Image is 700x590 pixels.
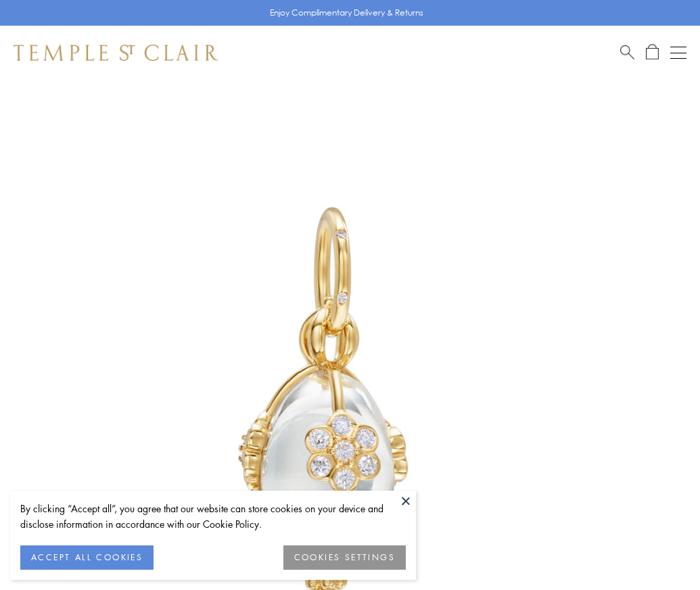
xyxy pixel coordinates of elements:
div: By clicking “Accept all”, you agree that our website can store cookies on your device and disclos... [20,501,406,532]
a: Open Shopping Bag [646,44,659,61]
p: Enjoy Complimentary Delivery & Returns [270,6,423,20]
button: Open navigation [670,45,686,61]
button: ACCEPT ALL COOKIES [20,545,154,570]
img: Temple St. Clair [14,45,218,61]
button: COOKIES SETTINGS [283,545,406,570]
a: Search [620,44,634,61]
